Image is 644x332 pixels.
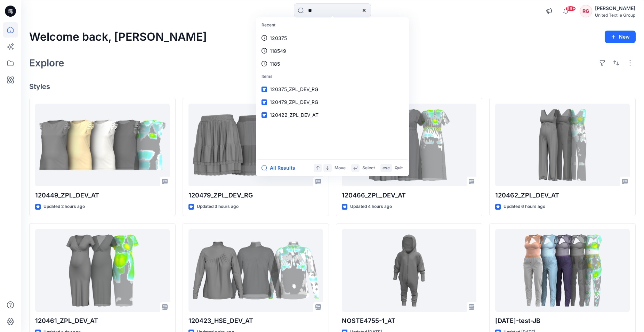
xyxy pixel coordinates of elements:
a: 1185 [257,57,408,70]
p: 120375 [270,34,287,42]
p: 120461_ZPL_DEV_AT [35,316,170,326]
div: United Textile Group [595,13,635,18]
a: 120461_ZPL_DEV_AT [35,229,170,312]
span: 120479_ZPL_DEV_RG [270,99,318,105]
h2: Welcome back, [PERSON_NAME] [29,31,207,43]
span: 99+ [565,6,576,11]
button: All Results [261,164,300,172]
p: 120479_ZPL_DEV_RG [188,191,323,200]
p: 120466_ZPL_DEV_AT [342,191,476,200]
p: Select [362,164,375,172]
div: [PERSON_NAME] [595,4,635,13]
p: Items [257,70,408,83]
span: 120422_ZPL_DEV_AT [270,112,319,118]
a: 120479_ZPL_DEV_RG [257,96,408,108]
a: 120422_ZPL_DEV_AT [257,108,408,121]
h2: Explore [29,57,64,68]
p: Move [335,164,346,172]
a: 120462_ZPL_DEV_AT [495,104,630,187]
a: 120449_ZPL_DEV_AT [35,104,170,187]
p: 120449_ZPL_DEV_AT [35,191,170,200]
h4: Styles [29,82,636,91]
a: 120423_HSE_DEV_AT [188,229,323,312]
p: 118549 [270,47,286,55]
p: Updated 3 hours ago [197,203,239,210]
p: Recent [257,19,408,32]
p: 1185 [270,60,280,67]
p: [DATE]-test-JB [495,316,630,326]
a: 120375 [257,32,408,44]
p: Quit [395,164,403,172]
p: NOSTE4755-1_AT [342,316,476,326]
a: NOSTE4755-1_AT [342,229,476,312]
a: 120375_ZPL_DEV_RG [257,83,408,96]
button: New [605,31,636,43]
p: Updated 6 hours ago [504,203,545,210]
a: 120466_ZPL_DEV_AT [342,104,476,187]
p: Updated 4 hours ago [350,203,392,210]
p: 120462_ZPL_DEV_AT [495,191,630,200]
a: 2025.09.25-test-JB [495,229,630,312]
p: 120423_HSE_DEV_AT [188,316,323,326]
p: Updated 2 hours ago [43,203,85,210]
a: 118549 [257,44,408,57]
div: RG [580,5,592,17]
p: esc [383,164,390,172]
span: 120375_ZPL_DEV_RG [270,86,318,92]
a: 120479_ZPL_DEV_RG [188,104,323,187]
